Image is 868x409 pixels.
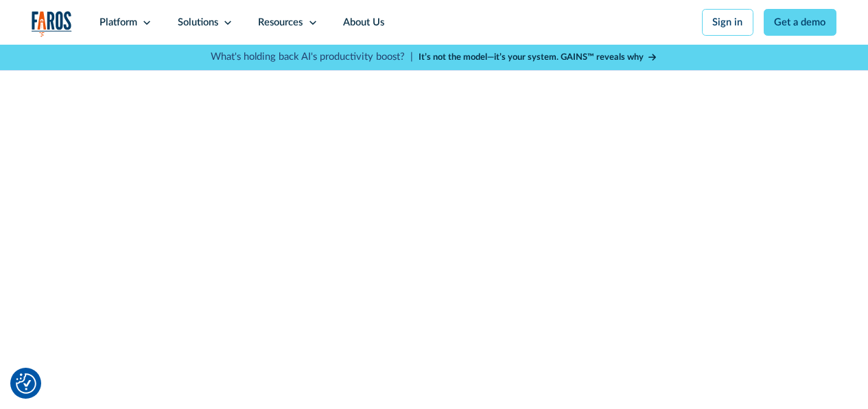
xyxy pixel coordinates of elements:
[258,15,303,30] div: Resources
[32,11,72,37] a: home
[419,53,644,61] strong: It’s not the model—it’s your system. GAINS™ reveals why
[764,9,836,36] a: Get a demo
[178,15,218,30] div: Solutions
[32,11,72,37] img: Logo of the analytics and reporting company Faros.
[211,49,413,65] p: What's holding back AI's productivity boost? |
[99,15,137,30] div: Platform
[16,373,36,394] button: Cookie Settings
[16,373,36,394] img: Revisit consent button
[419,51,657,64] a: It’s not the model—it’s your system. GAINS™ reveals why
[702,9,753,36] a: Sign in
